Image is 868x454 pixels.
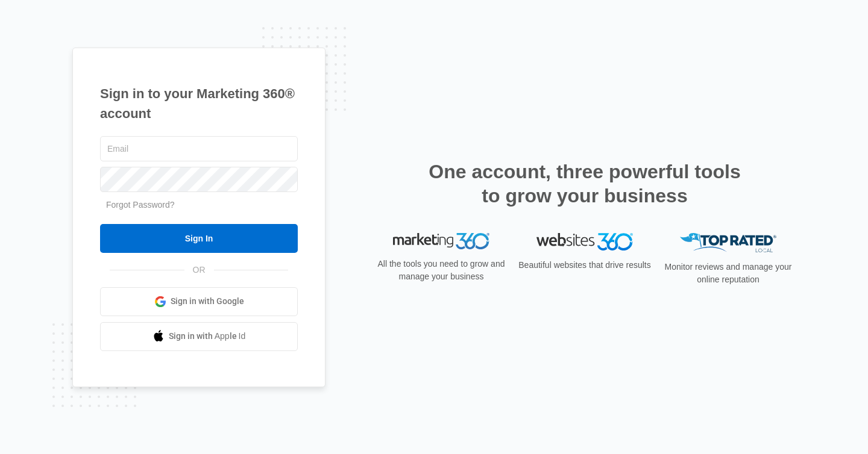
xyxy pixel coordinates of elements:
[100,136,298,161] input: Email
[425,160,744,208] h2: One account, three powerful tools to grow your business
[100,84,298,123] h1: Sign in to your Marketing 360® account
[374,258,509,283] p: All the tools you need to grow and manage your business
[100,224,298,253] input: Sign In
[169,330,246,343] span: Sign in with Apple Id
[680,233,776,253] img: Top Rated Local
[100,322,298,351] a: Sign in with Apple Id
[536,233,633,250] img: Websites 360
[393,233,489,250] img: Marketing 360
[184,264,214,276] span: OR
[517,259,652,272] p: Beautiful websites that drive results
[100,287,298,316] a: Sign in with Google
[106,200,175,210] a: Forgot Password?
[171,295,244,308] span: Sign in with Google
[661,261,796,286] p: Monitor reviews and manage your online reputation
